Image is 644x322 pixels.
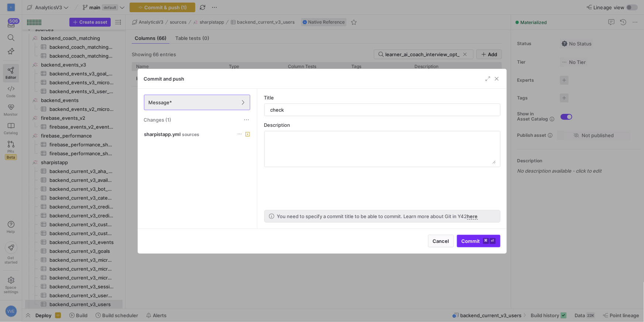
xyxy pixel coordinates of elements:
span: Changes (1) [144,117,172,123]
kbd: ⌘ [483,238,489,244]
span: sharpistapp.yml [144,131,181,137]
h3: Commit and push [144,76,185,82]
a: here [467,213,478,220]
span: Cancel [433,238,449,244]
div: Description [264,122,500,128]
p: You need to specify a commit title to be able to commit. Learn more about Git in Y42 [277,213,478,219]
span: Title [264,95,274,101]
button: Cancel [428,235,454,247]
button: Message* [144,95,250,110]
button: sharpistapp.ymlsources [142,129,252,139]
button: Commit⌘⏎ [457,235,500,247]
span: sources [182,132,200,137]
kbd: ⏎ [490,238,496,244]
span: Commit [462,238,496,244]
span: Message* [149,99,172,105]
